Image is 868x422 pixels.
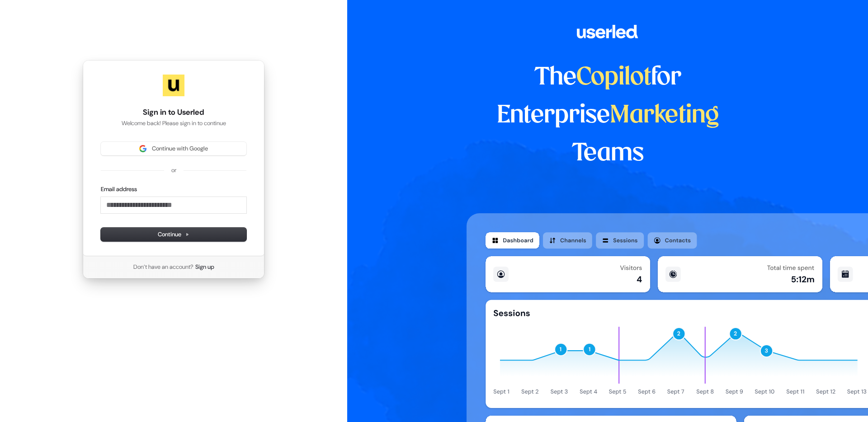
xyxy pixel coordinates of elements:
p: or [171,166,176,174]
button: Sign in with GoogleContinue with Google [101,142,246,155]
p: Welcome back! Please sign in to continue [101,119,246,127]
span: Copilot [576,66,651,89]
button: Continue [101,228,246,241]
h1: The for Enterprise Teams [467,59,749,173]
label: Email address [101,185,137,193]
img: Userled [163,75,184,96]
span: Marketing [610,104,719,127]
h1: Sign in to Userled [101,107,246,118]
span: Don’t have an account? [133,263,193,271]
span: Continue [158,230,189,239]
span: Continue with Google [152,145,208,153]
a: Sign up [195,263,214,271]
img: Sign in with Google [139,145,146,152]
